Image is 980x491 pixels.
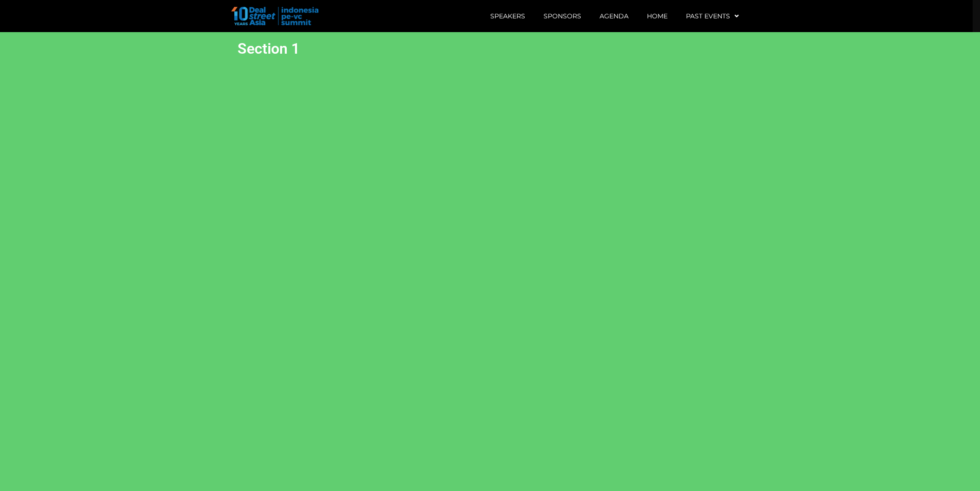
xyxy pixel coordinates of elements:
[677,6,748,27] a: Past Events
[238,41,486,56] h2: Section 1
[590,6,638,27] a: Agenda
[534,6,590,27] a: Sponsors
[638,6,677,27] a: Home
[481,6,534,27] a: Speakers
